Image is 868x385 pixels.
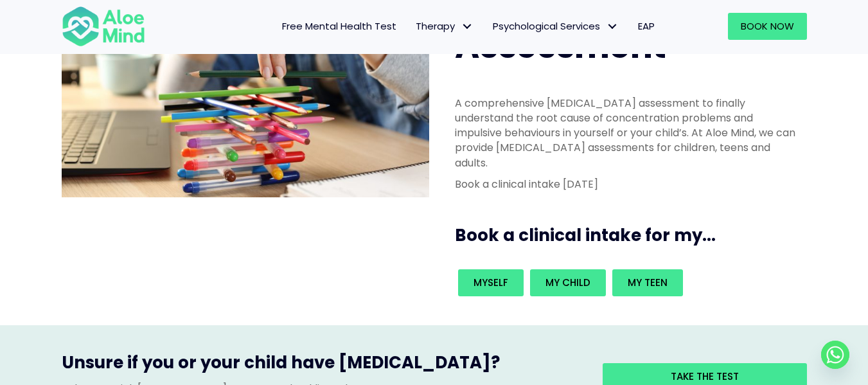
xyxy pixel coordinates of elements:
[458,17,477,36] span: Therapy: submenu
[638,19,655,33] span: EAP
[416,19,474,33] span: Therapy
[455,177,799,192] p: Book a clinical intake [DATE]
[741,19,794,33] span: Book Now
[62,5,145,48] img: Aloe mind Logo
[458,269,524,296] a: Myself
[455,96,799,170] p: A comprehensive [MEDICAL_DATA] assessment to finally understand the root cause of concentration p...
[455,224,812,247] h3: Book a clinical intake for my...
[821,341,849,369] a: Whatsapp
[545,276,590,289] span: My child
[162,13,664,40] nav: Menu
[612,269,683,296] a: My teen
[728,13,807,40] a: Book Now
[483,13,628,40] a: Psychological ServicesPsychological Services: submenu
[455,266,799,300] div: Book an intake for my...
[282,19,396,33] span: Free Mental Health Test
[530,269,606,296] a: My child
[493,19,619,33] span: Psychological Services
[671,370,739,383] span: Take the test
[272,13,406,40] a: Free Mental Health Test
[628,13,664,40] a: EAP
[406,13,483,40] a: TherapyTherapy: submenu
[62,351,583,381] h3: Unsure if you or your child have [MEDICAL_DATA]?
[603,17,622,36] span: Psychological Services: submenu
[628,276,668,289] span: My teen
[474,276,508,289] span: Myself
